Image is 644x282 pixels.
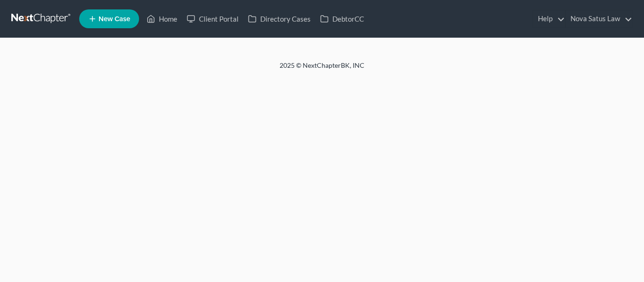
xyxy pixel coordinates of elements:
[182,10,243,27] a: Client Portal
[533,10,565,27] a: Help
[53,61,591,78] div: 2025 © NextChapterBK, INC
[142,10,182,27] a: Home
[566,10,632,27] a: Nova Satus Law
[243,10,315,27] a: Directory Cases
[315,10,369,27] a: DebtorCC
[79,9,139,28] new-legal-case-button: New Case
